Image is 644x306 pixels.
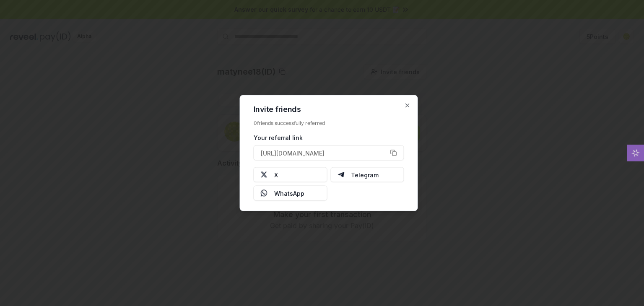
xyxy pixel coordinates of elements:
[254,145,404,161] button: [URL][DOMAIN_NAME]
[254,120,404,127] div: 0 friends successfully referred
[254,106,404,113] h2: Invite friends
[254,133,404,142] div: Your referral link
[254,186,327,201] button: WhatsApp
[330,167,404,182] button: Telegram
[261,148,325,157] span: [URL][DOMAIN_NAME]
[338,171,344,178] img: Telegram
[254,167,327,182] button: X
[261,190,267,197] img: Whatsapp
[261,171,267,178] img: X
